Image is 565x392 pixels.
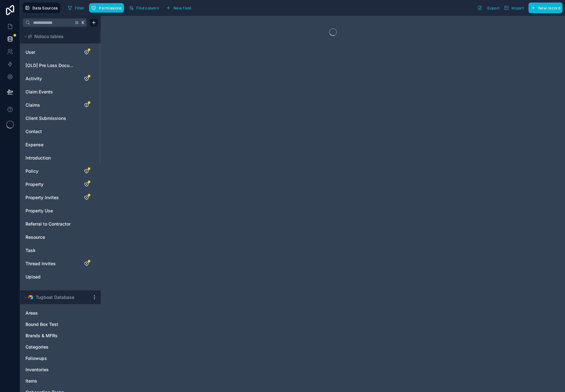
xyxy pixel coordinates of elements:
div: Brands & MFRs [23,331,98,341]
div: Areas [23,308,98,318]
span: Claims [25,102,40,108]
span: User [25,49,35,55]
a: Client Submissions [25,115,76,121]
span: New field [173,6,191,10]
div: Claims [23,100,98,110]
a: Areas [25,310,83,316]
div: [OLD] Pre Loss Documentation [23,60,98,70]
a: Property Use [25,208,76,214]
button: New field [164,3,194,13]
div: Activity [23,74,98,84]
a: Claims [25,102,76,108]
span: Thread Invites [25,260,56,267]
a: Items [25,378,83,384]
div: User [23,47,98,57]
div: Policy [23,166,98,176]
span: Data Sources [32,6,58,10]
button: Export [475,3,502,13]
a: Property [25,181,76,188]
a: Policy [25,168,76,174]
span: K [81,20,85,25]
div: Items [23,376,98,386]
button: Filter [65,3,87,13]
a: Permissions [89,3,126,13]
button: Import [502,3,526,13]
div: Introduction [23,153,98,163]
a: Contact [25,128,76,135]
a: User [25,49,76,55]
a: Property Invites [25,194,76,201]
img: Airtable Logo [28,295,33,300]
span: Property Use [25,208,53,214]
span: Brands & MFRs [25,333,58,339]
div: Client Submissions [23,113,98,123]
span: Introduction [25,155,51,161]
button: New record [528,3,562,13]
div: Upload [23,272,98,282]
a: Upload [25,274,76,280]
span: Categories [25,344,48,350]
span: Export [487,6,500,10]
span: Filter [75,6,85,10]
span: Contact [25,128,42,135]
span: Areas [25,310,38,316]
div: Property Use [23,206,98,216]
div: Thread Invites [23,259,98,269]
span: Property Invites [25,194,59,201]
div: Property Invites [23,193,98,203]
a: New record [526,3,562,13]
button: Find column [127,3,161,13]
a: Expense [25,142,76,148]
span: Activity [25,76,42,82]
span: Referral to Contractor [25,221,71,227]
div: Expense [23,140,98,150]
a: Brands & MFRs [25,333,83,339]
span: Resource [25,234,45,240]
a: Claim Events [25,89,76,95]
a: Bound Box Test [25,321,83,328]
div: Property [23,179,98,189]
span: Tugboat Database [36,294,74,300]
button: Data Sources [23,3,60,13]
a: Referral to Contractor [25,221,76,227]
div: Contact [23,126,98,137]
a: Followups [25,355,83,361]
a: Introduction [25,155,76,161]
a: Inventories [25,367,83,373]
span: Policy [25,168,38,174]
span: Bound Box Test [25,321,58,328]
span: Task [25,247,36,254]
div: Resource [23,232,98,242]
span: Noloco tables [34,33,64,40]
span: Find column [136,6,159,10]
span: Client Submissions [25,115,66,121]
a: Activity [25,76,76,82]
div: Categories [23,342,98,352]
div: Claim Events [23,87,98,97]
div: Followups [23,353,98,363]
span: Items [25,378,37,384]
a: Task [25,247,76,254]
a: Categories [25,344,83,350]
button: Noloco tables [23,32,94,41]
div: Inventories [23,365,98,375]
span: Followups [25,355,47,361]
div: Task [23,245,98,255]
div: Referral to Contractor [23,219,98,229]
span: Import [511,6,524,10]
span: Property [25,181,43,188]
button: Airtable LogoTugboat Database [23,293,89,302]
a: [OLD] Pre Loss Documentation [25,62,76,69]
span: Permissions [99,6,121,10]
span: New record [538,6,560,10]
span: Inventories [25,367,49,373]
a: Resource [25,234,76,240]
span: Upload [25,274,41,280]
span: Claim Events [25,89,53,95]
button: Permissions [89,3,124,13]
span: Expense [25,142,43,148]
a: Thread Invites [25,260,76,267]
div: Bound Box Test [23,319,98,329]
